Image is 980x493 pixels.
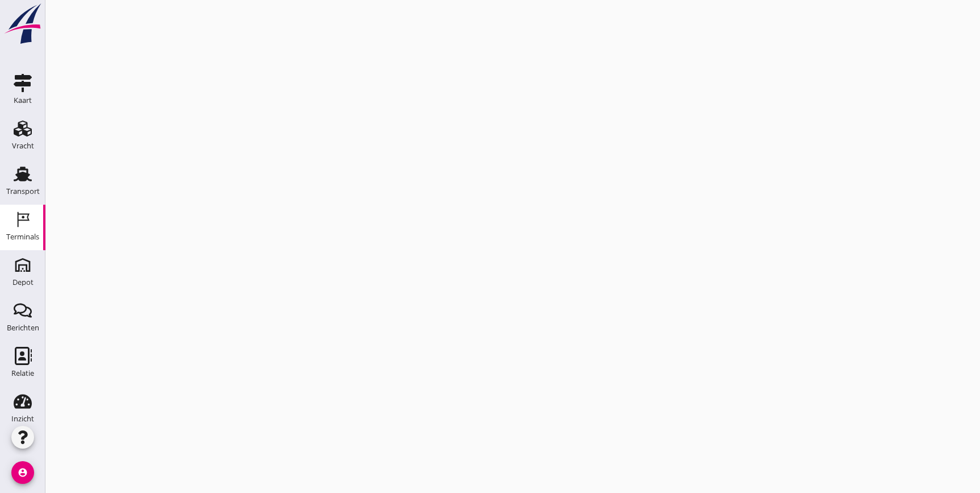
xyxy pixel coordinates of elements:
div: Kaart [14,97,32,104]
div: Relatie [11,370,34,377]
div: Transport [6,188,40,195]
div: Vracht [12,142,34,150]
i: account_circle [11,461,34,484]
div: Terminals [6,233,39,241]
div: Berichten [7,324,39,332]
div: Depot [12,279,34,286]
div: Inzicht [11,415,34,422]
img: logo-small.a267ee39.svg [2,3,43,45]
